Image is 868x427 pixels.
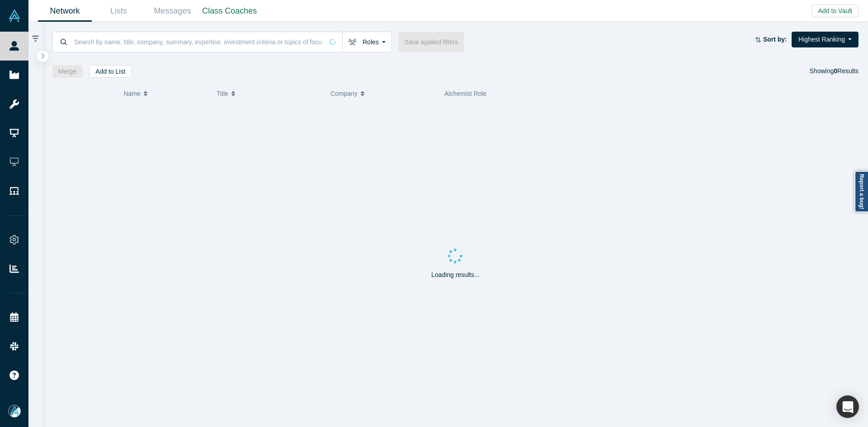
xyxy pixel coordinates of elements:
strong: 0 [834,67,838,75]
strong: Sort by: [763,36,787,43]
a: Class Coaches [199,0,260,22]
a: Lists [92,0,146,22]
button: Name [123,84,207,103]
button: Add to List [89,65,132,78]
input: Search by name, title, company, summary, expertise, investment criteria or topics of focus [73,31,323,52]
button: Roles [342,32,392,52]
button: Add to Vault [812,5,859,17]
button: Title [217,84,321,103]
span: Results [834,67,859,75]
button: Save applied filters [398,32,464,52]
div: Showing [810,65,859,78]
button: Company [330,84,435,103]
a: Report a bug! [854,171,868,212]
span: Company [330,84,358,103]
span: Title [217,84,228,103]
span: Alchemist Role [444,90,486,97]
a: Messages [146,0,199,22]
span: Name [123,84,140,103]
p: Loading results... [431,270,480,280]
button: Highest Ranking [792,32,859,47]
a: Network [38,0,92,22]
img: Alchemist Vault Logo [8,9,21,22]
img: Mia Scott's Account [8,405,21,418]
button: Merge [52,65,83,78]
